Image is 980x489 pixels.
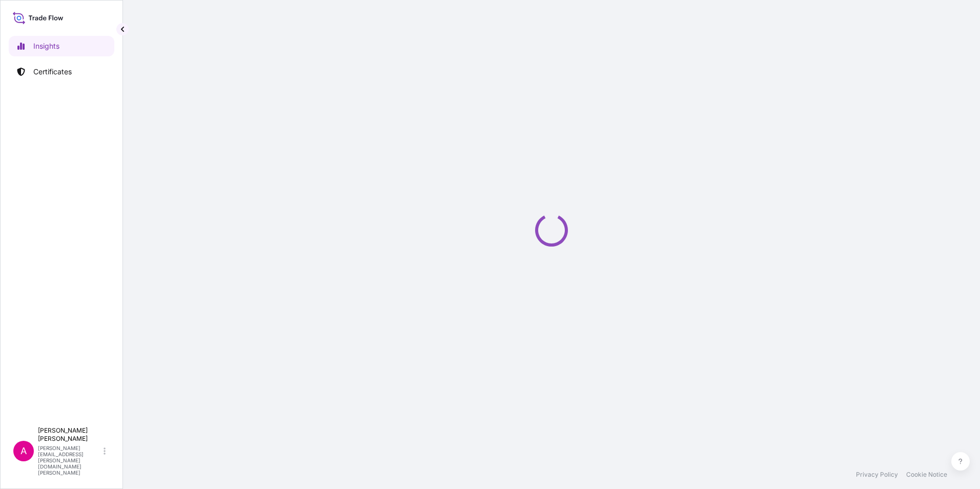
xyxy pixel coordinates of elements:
[9,36,114,56] a: Insights
[856,471,898,479] a: Privacy Policy
[906,471,947,479] a: Cookie Notice
[38,426,101,443] p: [PERSON_NAME] [PERSON_NAME]
[9,62,114,82] a: Certificates
[38,445,101,476] p: [PERSON_NAME][EMAIL_ADDRESS][PERSON_NAME][DOMAIN_NAME][PERSON_NAME]
[21,446,27,456] span: A
[33,41,59,51] p: Insights
[33,67,72,77] p: Certificates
